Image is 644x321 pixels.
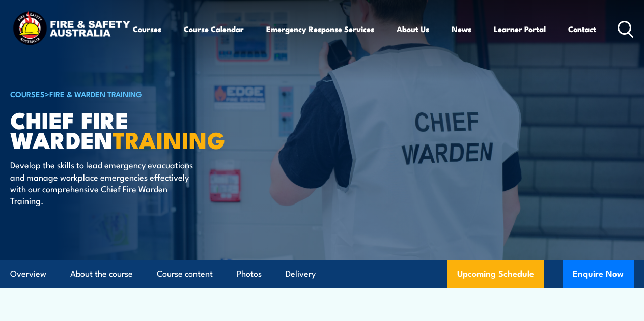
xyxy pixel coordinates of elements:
a: Course content [157,260,213,287]
a: Courses [133,17,161,41]
a: Emergency Response Services [266,17,374,41]
a: Contact [568,17,596,41]
a: Fire & Warden Training [49,88,142,99]
a: About Us [397,17,429,41]
a: Upcoming Schedule [447,260,544,288]
a: Learner Portal [494,17,546,41]
h6: > [10,87,262,100]
p: Develop the skills to lead emergency evacuations and manage workplace emergencies effectively wit... [10,159,196,207]
a: News [452,17,471,41]
h1: Chief Fire Warden [10,109,262,149]
a: Delivery [286,260,316,287]
a: Photos [237,260,262,287]
a: COURSES [10,88,45,99]
a: Course Calendar [184,17,244,41]
a: Overview [10,260,46,287]
strong: TRAINING [113,122,226,157]
a: About the course [70,260,133,287]
button: Enquire Now [563,260,634,288]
